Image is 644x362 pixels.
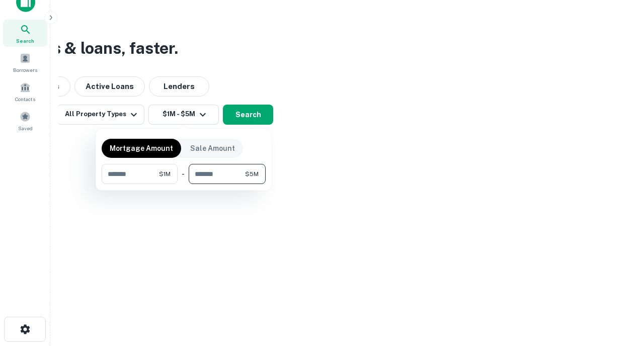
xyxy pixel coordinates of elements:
[182,164,185,184] div: -
[110,143,173,154] p: Mortgage Amount
[594,282,644,330] iframe: Chat Widget
[245,169,259,178] span: $5M
[159,169,171,178] span: $1M
[190,143,235,154] p: Sale Amount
